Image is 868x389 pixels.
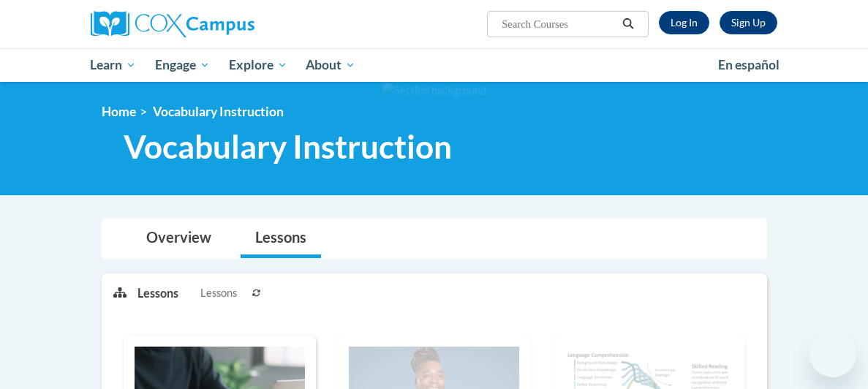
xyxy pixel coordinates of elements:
a: Learn [81,48,146,82]
a: Overview [132,219,226,258]
input: Search Courses [500,15,617,33]
span: Lessons [200,285,237,301]
div: Main menu [80,48,789,82]
p: Lessons [137,285,178,301]
a: Register [720,11,777,34]
button: Search [617,15,639,33]
span: Vocabulary Instruction [153,104,284,119]
span: About [306,56,355,74]
span: En español [718,57,780,72]
a: Home [102,104,136,119]
iframe: Button to launch messaging window [809,331,856,377]
a: Engage [146,48,219,82]
a: En español [709,50,789,80]
span: Engage [155,56,210,74]
a: Explore [219,48,297,82]
a: Cox Campus [91,11,305,37]
a: About [296,48,365,82]
span: Vocabulary Instruction [124,127,452,166]
img: Cox Campus [91,11,254,37]
span: Explore [229,56,287,74]
a: Lessons [241,219,321,258]
span: Learn [90,56,136,74]
img: Section background [382,83,486,99]
a: Log In [659,11,709,34]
